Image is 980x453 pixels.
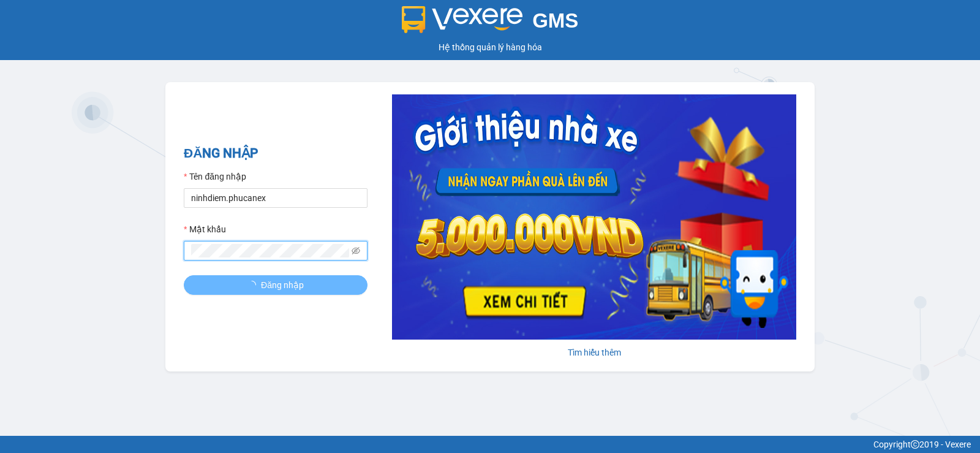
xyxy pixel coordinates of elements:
[191,244,349,257] input: Mật khẩu
[184,170,246,183] label: Tên đăng nhập
[911,440,919,449] span: copyright
[392,94,796,340] img: banner-0
[261,278,304,292] span: Đăng nhập
[184,223,226,236] label: Mật khẩu
[532,9,578,32] span: GMS
[247,281,261,289] span: loading
[352,246,360,255] span: eye-invisible
[402,18,579,28] a: GMS
[184,188,367,208] input: Tên đăng nhập
[184,275,367,295] button: Đăng nhập
[184,143,367,164] h2: ĐĂNG NHẬP
[9,438,971,451] div: Copyright 2019 - Vexere
[3,40,977,54] div: Hệ thống quản lý hàng hóa
[402,6,523,33] img: logo 2
[392,346,796,359] div: Tìm hiểu thêm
